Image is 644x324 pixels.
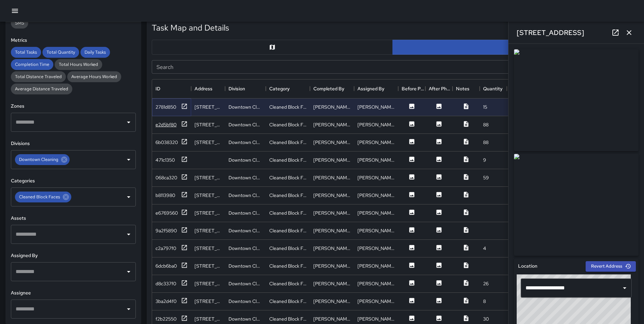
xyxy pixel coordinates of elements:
div: Frankie Williams [357,192,395,199]
div: Daily Tasks [80,47,110,58]
div: Herbert Baskervill [357,139,395,146]
span: Total Quantity [42,49,79,55]
div: Cleaned Block Faces [269,263,307,269]
div: 8 [483,298,486,305]
button: d8c337f0 [155,280,188,288]
div: 6dcb6ba0 [155,263,177,269]
div: 321 East Broad Street [195,263,222,269]
h6: Zones [11,103,136,110]
h6: Metrics [11,37,136,44]
div: James Wyatt [357,121,395,128]
div: Frankie Williams [357,227,395,234]
button: Map [152,40,393,55]
div: 26 [483,280,489,287]
button: Open [124,230,133,239]
div: 4 [483,245,486,252]
div: Herbert Baskervill [313,139,351,146]
div: 424 East Grace Street [195,245,222,252]
div: Before Photo [398,79,425,98]
div: Cleaned Block Faces [269,210,307,216]
div: Category [266,79,310,98]
div: ID [152,79,191,98]
div: 068ca320 [155,174,177,181]
div: 88 [483,139,489,146]
button: 2781d850 [155,103,188,111]
div: Total Hours Worked [55,59,102,70]
div: Cleaned Block Faces [269,316,307,322]
div: After Photo [425,79,453,98]
button: 068ca320 [155,174,188,182]
div: e6769560 [155,210,178,216]
button: Open [124,192,133,202]
div: 1617 East Franklin Street [195,174,222,181]
div: Downtown Cleaning [228,174,262,181]
button: 3ba2d4f0 [155,297,188,306]
div: Cleaned Block Faces [269,104,307,110]
div: Address [195,79,213,98]
div: Division [228,79,245,98]
div: Frankie Williams [313,263,351,269]
div: Frankie Williams [313,227,351,234]
h5: Task Map and Details [152,22,229,33]
div: d8c337f0 [155,280,176,287]
h6: Divisions [11,140,136,147]
div: 100 South 4th Street [195,192,222,199]
div: Downtown Cleaning [228,104,262,110]
div: 3 East Grace Street [195,104,222,110]
button: b8113980 [155,191,188,200]
div: Tarik Richardson [313,316,351,322]
div: Average Hours Worked [67,71,121,82]
button: f2b22550 [155,315,188,323]
div: Cleaned Block Faces [269,280,307,287]
span: Total Tasks [11,49,41,55]
div: 2781d850 [155,104,176,110]
div: Cleaned Block Faces [269,298,307,305]
div: 13 North 3rd Street [195,227,222,234]
div: Downtown Cleaning [228,121,262,128]
button: 471c1350 [155,156,188,164]
div: Completed By [310,79,354,98]
div: Downtown Cleaning [228,210,262,216]
div: Frankie Williams [357,298,395,305]
span: Average Distance Traveled [11,86,72,92]
div: Frankie Williams [313,245,351,252]
div: SMS [11,18,28,29]
div: James Wyatt [357,174,395,181]
div: 15 [483,104,487,110]
div: Downtown Cleaning [228,245,262,252]
div: Downtown Cleaning [228,227,262,234]
div: 471c1350 [155,157,175,163]
div: Downtown Cleaning [228,157,262,163]
div: Tarik Richardson [357,316,395,322]
div: 100 South 4th Street [195,316,222,322]
div: e2d5bf80 [155,121,177,128]
button: Open [124,155,133,164]
div: Cleaned Block Faces [15,192,71,202]
div: Frankie Williams [313,280,351,287]
button: Table [392,40,633,55]
div: Frankie Williams [357,210,395,216]
button: 9a2f5890 [155,227,188,235]
svg: Map [269,44,276,51]
button: 6dcb6ba0 [155,262,188,270]
span: Downtown Cleaning [15,156,62,163]
div: James Wyatt [357,157,395,163]
div: Cleaned Block Faces [269,174,307,181]
div: 59 [483,174,489,181]
h6: Assets [11,215,136,222]
h6: Assigned By [11,252,136,259]
button: e6769560 [155,209,188,217]
div: Division [225,79,266,98]
div: James Wyatt [313,157,351,163]
div: Frankie Williams [357,263,395,269]
button: Open [124,304,133,314]
span: Cleaned Block Faces [15,193,64,201]
div: Total Distance Traveled [11,71,66,82]
div: Downtown Cleaning [228,192,262,199]
div: Cleaned Block Faces [269,157,307,163]
span: Daily Tasks [80,49,110,55]
div: Frankie Williams [313,298,351,305]
div: 211 West Broad Street [195,298,222,305]
div: Frankie Williams [357,280,395,287]
div: Downtown Cleaning [15,154,70,165]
